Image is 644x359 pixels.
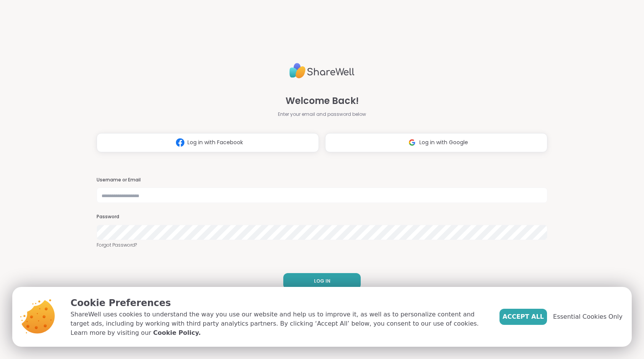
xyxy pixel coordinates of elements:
span: Enter your email and password below [278,111,366,118]
span: Welcome Back! [286,94,359,108]
button: LOG IN [283,273,361,289]
a: Cookie Policy. [153,328,200,338]
span: Log in with Google [419,138,468,147]
span: Essential Cookies Only [553,312,623,321]
img: ShareWell Logo [289,60,355,82]
button: Log in with Facebook [97,133,319,152]
h3: Username or Email [97,177,547,183]
button: Log in with Google [325,133,547,152]
img: ShareWell Logomark [405,135,419,150]
span: Log in with Facebook [187,138,243,147]
h3: Password [97,214,547,220]
span: LOG IN [314,278,330,285]
p: Cookie Preferences [71,296,487,310]
span: Accept All [503,312,544,321]
a: Forgot Password? [97,242,547,249]
img: ShareWell Logomark [173,135,187,150]
p: ShareWell uses cookies to understand the way you use our website and help us to improve it, as we... [71,310,487,338]
button: Accept All [499,309,547,325]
